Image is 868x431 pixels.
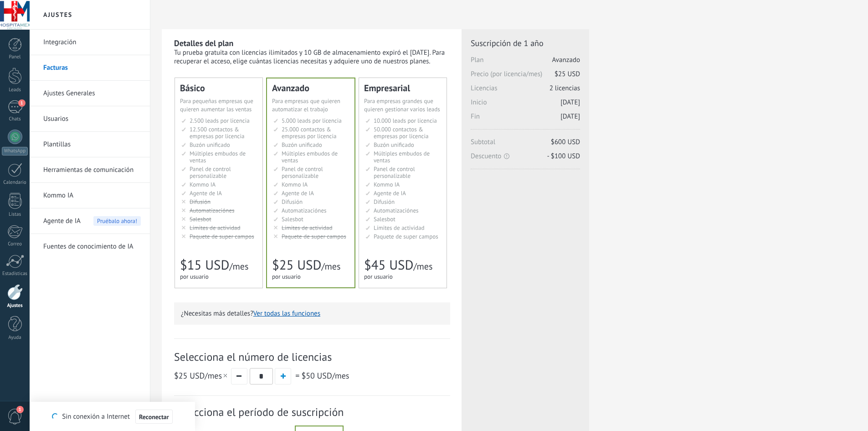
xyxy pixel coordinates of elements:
[374,125,428,140] span: 50.000 contactos & empresas por licencia
[43,106,141,132] a: Usuarios
[190,165,231,180] span: Panel de control personalizable
[135,410,173,424] button: Reconectar
[282,117,342,125] span: 5.000 leads por licencia
[16,406,24,413] span: 1
[30,157,150,183] li: Herramientas de comunicación
[321,260,340,272] span: /mes
[190,207,235,214] span: Automatizaciónes
[374,150,430,164] span: Múltiples embudos de ventas
[43,157,141,183] a: Herramientas de comunicación
[190,215,211,223] span: Salesbot
[301,370,349,381] span: /mes
[2,303,28,309] div: Ajustes
[2,241,28,247] div: Correo
[174,370,205,381] span: $25 USD
[282,150,338,164] span: Múltiples embudos de ventas
[471,98,580,112] span: Inicio
[555,70,580,78] span: $25 USD
[550,84,580,93] span: 2 licencias
[18,99,26,107] span: 1
[180,83,257,93] div: Básico
[229,260,248,272] span: /mes
[374,224,425,232] span: Límites de actividad
[374,141,414,149] span: Buzón unificado
[272,273,301,280] span: por usuario
[30,81,150,106] li: Ajustes Generales
[471,84,580,98] span: Licencias
[364,256,413,274] span: $45 USD
[190,224,241,232] span: Límites de actividad
[295,370,299,381] span: =
[374,181,400,188] span: Kommo IA
[471,38,580,48] span: Suscripción de 1 año
[43,55,141,81] a: Facturas
[52,409,172,424] div: Sin conexión a Internet
[282,189,314,197] span: Agente de IA
[190,125,244,140] span: 12.500 contactos & empresas por licencia
[364,83,442,93] div: Empresarial
[471,70,580,84] span: Precio (por licencia/mes)
[181,309,443,318] p: ¿Necesitas más detalles?
[190,117,250,125] span: 2.500 leads por licencia
[139,414,169,420] span: Reconectar
[253,309,320,318] button: Ver todas las funciones
[30,183,150,208] li: Kommo IA
[43,30,141,55] a: Integración
[2,335,28,341] div: Ayuda
[364,97,440,113] span: Para empresas grandes que quieren gestionar varios leads
[2,116,28,122] div: Chats
[2,54,28,60] div: Panel
[2,180,28,186] div: Calendario
[174,405,450,419] span: Selecciona el período de suscripción
[471,56,580,70] span: Plan
[174,370,229,381] span: /mes
[272,256,321,274] span: $25 USD
[364,273,393,280] span: por usuario
[282,215,303,223] span: Salesbot
[272,97,340,113] span: Para empresas que quieren automatizar el trabajo
[547,152,580,161] span: - $100 USD
[374,189,406,197] span: Agente de IA
[30,106,150,132] li: Usuarios
[552,56,580,64] span: Avanzado
[374,207,419,214] span: Automatizaciónes
[43,81,141,106] a: Ajustes Generales
[471,112,580,126] span: Fin
[374,215,395,223] span: Salesbot
[374,165,415,180] span: Panel de control personalizable
[282,141,322,149] span: Buzón unificado
[374,198,395,206] span: Difusión
[30,208,150,234] li: Agente de IA
[190,233,254,240] span: Paquete de super campos
[190,141,230,149] span: Buzón unificado
[301,370,332,381] span: $50 USD
[282,165,323,180] span: Panel de control personalizable
[282,198,303,206] span: Difusión
[471,152,580,161] span: Descuento
[174,350,450,364] span: Selecciona el número de licencias
[190,181,216,188] span: Kommo IA
[282,181,308,188] span: Kommo IA
[190,198,211,206] span: Difusión
[43,208,81,234] span: Agente de IA
[560,112,580,121] span: [DATE]
[2,212,28,218] div: Listas
[2,87,28,93] div: Leads
[180,256,229,274] span: $15 USD
[282,125,336,140] span: 25.000 contactos & empresas por licencia
[43,234,141,260] a: Fuentes de conocimiento de IA
[413,260,432,272] span: /mes
[43,208,141,234] a: Agente de IA Pruébalo ahora!
[551,138,580,146] span: $600 USD
[180,273,209,280] span: por usuario
[560,98,580,107] span: [DATE]
[2,147,28,156] div: WhatsApp
[174,38,233,48] b: Detalles del plan
[30,55,150,81] li: Facturas
[190,150,246,164] span: Múltiples embudos de ventas
[180,97,253,113] span: Para pequeñas empresas que quieren aumentar las ventas
[174,48,450,66] div: Tu prueba gratuita con licencias ilimitados y 10 GB de almacenamiento expiró el [DATE]. Para recu...
[272,83,349,93] div: Avanzado
[93,216,141,226] span: Pruébalo ahora!
[190,189,222,197] span: Agente de IA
